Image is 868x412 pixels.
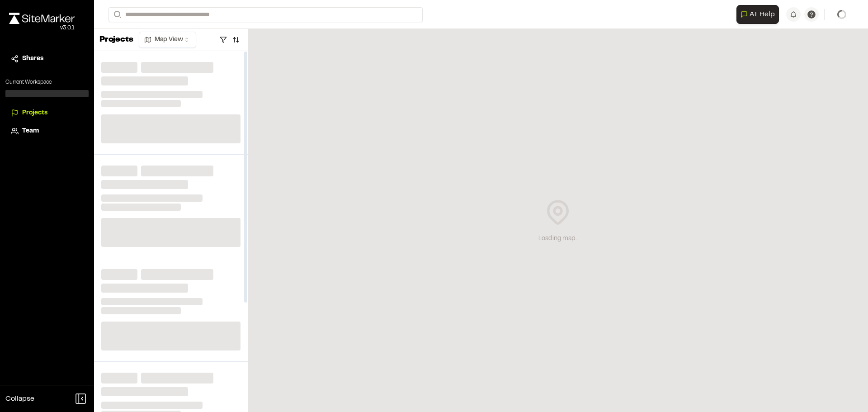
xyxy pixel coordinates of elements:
[11,126,83,136] a: Team
[22,54,43,64] span: Shares
[11,108,83,118] a: Projects
[11,54,83,64] a: Shares
[9,13,75,24] img: rebrand.png
[538,234,578,244] div: Loading map...
[9,24,75,32] div: Oh geez...please don't...
[22,126,39,136] span: Team
[750,9,775,20] span: AI Help
[22,108,47,118] span: Projects
[5,78,89,86] p: Current Workspace
[736,5,779,24] button: Open AI Assistant
[99,34,133,46] p: Projects
[5,393,34,404] span: Collapse
[736,5,783,24] div: Open AI Assistant
[108,7,125,22] button: Search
